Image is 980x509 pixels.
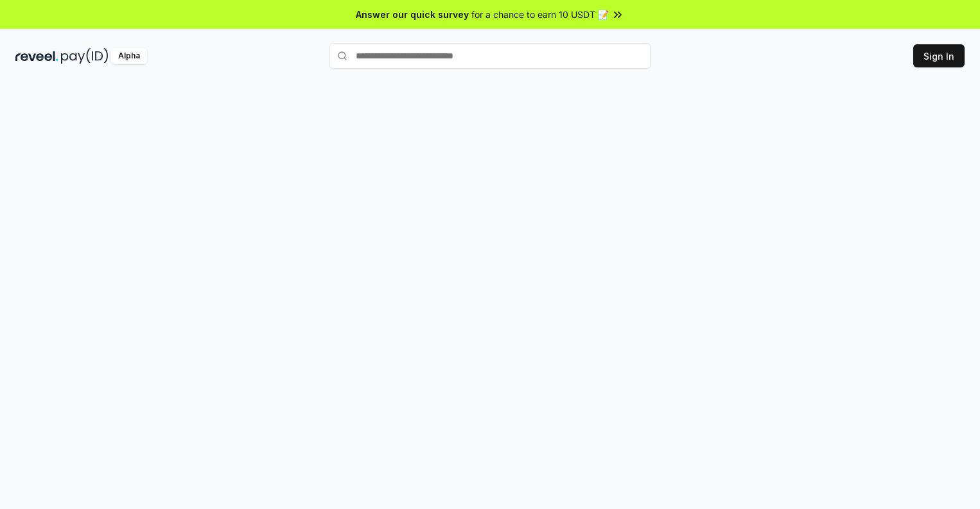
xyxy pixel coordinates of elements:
[15,48,58,64] img: reveel_dark
[471,8,609,21] span: for a chance to earn 10 USDT 📝
[111,48,147,64] div: Alpha
[913,44,965,67] button: Sign In
[61,48,109,64] img: pay_id
[356,8,469,21] span: Answer our quick survey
